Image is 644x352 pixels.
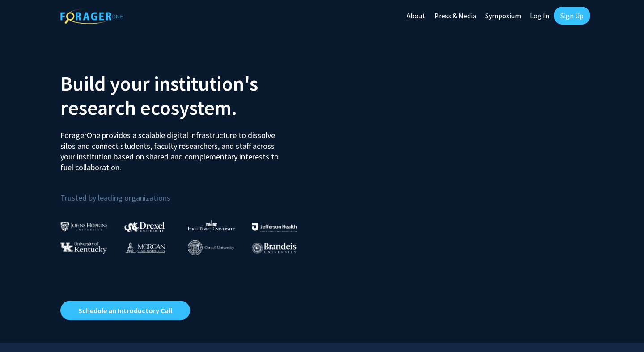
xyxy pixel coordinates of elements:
[252,243,297,254] img: Brandeis University
[60,222,108,231] img: Johns Hopkins University
[60,71,315,120] h2: Build your institution's research ecosystem.
[60,123,285,173] p: ForagerOne provides a scalable digital infrastructure to dissolve silos and connect students, fac...
[188,220,235,230] img: High Point University
[124,222,165,232] img: Drexel University
[188,240,234,255] img: Cornell University
[554,7,590,25] a: Sign Up
[60,301,190,320] a: Opens in a new tab
[60,8,123,24] img: ForagerOne Logo
[60,242,107,254] img: University of Kentucky
[60,180,315,205] p: Trusted by leading organizations
[124,242,165,253] img: Morgan State University
[252,223,297,231] img: Thomas Jefferson University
